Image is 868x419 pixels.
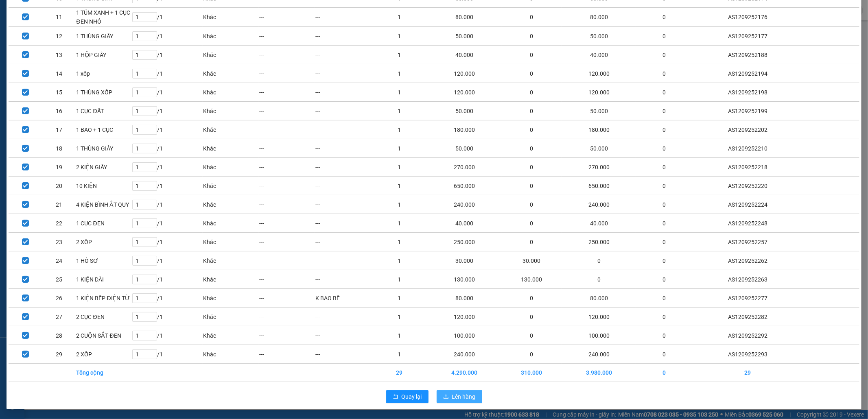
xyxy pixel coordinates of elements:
td: 1 THÙNG GIẤY [76,27,132,46]
td: 1 HỘP GIÂY [76,46,132,64]
td: AS1209252282 [692,308,803,326]
td: 80.000 [562,289,636,308]
button: uploadLên hàng [437,390,482,403]
td: 15 [42,83,76,102]
td: 1 [371,64,427,83]
td: 19 [42,158,76,177]
td: --- [259,46,315,64]
td: 1 [371,139,427,158]
td: 0 [501,46,562,64]
td: Khác [203,177,259,195]
td: / 1 [132,195,203,214]
td: 2 XỐP [76,233,132,251]
td: / 1 [132,139,203,158]
td: / 1 [132,326,203,345]
td: 240.000 [427,195,501,214]
td: 1 KIỆN BẾP ĐIỆN TỪ [76,289,132,308]
td: 1 HỒ SƠ [76,251,132,270]
td: 0 [501,177,562,195]
td: 0 [501,308,562,326]
td: 120.000 [427,64,501,83]
td: 0 [636,139,692,158]
td: Khác [203,139,259,158]
td: 0 [562,251,636,270]
td: 27 [42,308,76,326]
td: 0 [636,308,692,326]
td: Khác [203,83,259,102]
td: 0 [636,233,692,251]
td: AS1209252194 [692,64,803,83]
td: 1 BAO + 1 CỤC [76,120,132,139]
td: Khác [203,46,259,64]
td: 30.000 [427,251,501,270]
td: / 1 [132,345,203,364]
td: 11 [42,8,76,27]
td: AS1209252262 [692,251,803,270]
td: 40.000 [562,214,636,233]
td: / 1 [132,83,203,102]
td: --- [315,308,371,326]
td: 0 [636,195,692,214]
td: 1 [371,83,427,102]
td: / 1 [132,46,203,64]
td: --- [259,102,315,120]
td: 0 [636,27,692,46]
td: 28 [42,326,76,345]
td: AS1209252210 [692,139,803,158]
td: 130.000 [427,270,501,289]
td: / 1 [132,64,203,83]
td: 29 [371,364,427,382]
span: rollback [393,394,398,400]
td: 20 [42,177,76,195]
td: 1 [371,120,427,139]
td: --- [259,27,315,46]
td: --- [315,83,371,102]
td: 23 [42,233,76,251]
td: AS1209252176 [692,8,803,27]
td: 2 XỐP [76,345,132,364]
td: / 1 [132,233,203,251]
td: --- [259,270,315,289]
td: 180.000 [427,120,501,139]
td: 1 [371,308,427,326]
td: --- [315,8,371,27]
td: 650.000 [562,177,636,195]
td: 240.000 [427,345,501,364]
td: 0 [562,270,636,289]
td: 26 [42,289,76,308]
td: / 1 [132,8,203,27]
td: 0 [501,8,562,27]
td: Khác [203,289,259,308]
td: 40.000 [427,214,501,233]
td: --- [259,177,315,195]
button: rollbackQuay lại [386,390,429,403]
td: 2 KIỆN GIẤY [76,158,132,177]
td: --- [315,27,371,46]
td: AS1209252277 [692,289,803,308]
td: Khác [203,158,259,177]
td: 29 [42,345,76,364]
td: --- [315,326,371,345]
td: 0 [501,214,562,233]
td: 0 [636,83,692,102]
td: / 1 [132,308,203,326]
td: 1 [371,8,427,27]
td: K BAO BỂ [315,289,371,308]
td: 1 [371,326,427,345]
td: --- [259,195,315,214]
td: 0 [636,345,692,364]
td: 3.980.000 [562,364,636,382]
td: 0 [501,233,562,251]
td: 1 KIỆN DÀI [76,270,132,289]
td: 0 [636,102,692,120]
span: upload [443,394,449,400]
td: 1 [371,177,427,195]
td: 50.000 [562,27,636,46]
td: --- [315,345,371,364]
td: Khác [203,345,259,364]
td: --- [315,120,371,139]
td: Khác [203,214,259,233]
td: 1 [371,214,427,233]
td: 50.000 [427,102,501,120]
td: 250.000 [562,233,636,251]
